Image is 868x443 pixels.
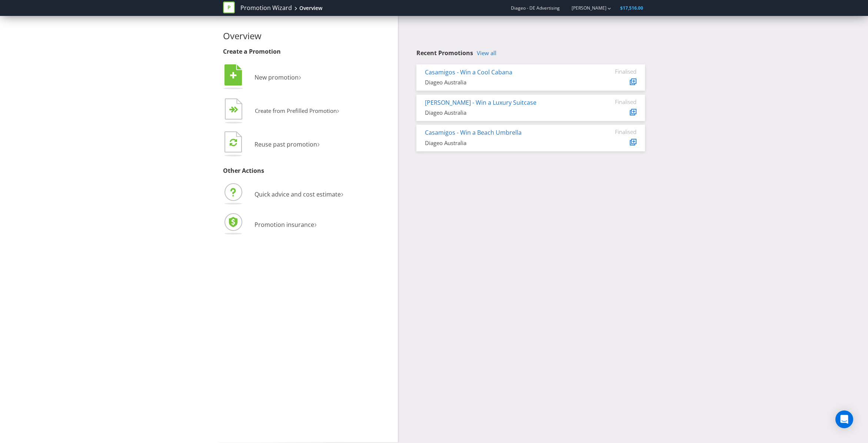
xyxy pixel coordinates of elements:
[592,128,636,135] div: Finalised
[416,49,473,57] span: Recent Promotions
[299,4,322,12] div: Overview
[223,97,340,126] button: Create from Prefilled Promotion›
[234,106,239,113] tspan: 
[425,98,536,107] a: [PERSON_NAME] - Win a Luxury Suitcase
[314,218,317,230] span: ›
[230,71,237,80] tspan: 
[255,73,299,81] span: New promotion
[255,190,341,198] span: Quick advice and cost estimate
[223,48,393,55] h3: Create a Promotion
[255,140,317,148] span: Reuse past promotion
[317,137,320,150] span: ›
[425,128,522,137] a: Casamigos - Win a Beach Umbrella
[425,68,512,76] a: Casamigos - Win a Cool Cabana
[477,50,496,56] a: View all
[425,139,581,147] div: Diageo Australia
[223,31,393,41] h2: Overview
[592,98,636,105] div: Finalised
[425,109,581,117] div: Diageo Australia
[223,168,393,174] h3: Other Actions
[835,410,853,428] div: Open Intercom Messenger
[564,5,606,11] a: [PERSON_NAME]
[299,70,301,83] span: ›
[223,221,317,229] a: Promotion insurance›
[337,104,339,116] span: ›
[341,187,343,199] span: ›
[255,221,314,229] span: Promotion insurance
[425,78,581,86] div: Diageo Australia
[223,190,343,198] a: Quick advice and cost estimate›
[511,5,560,11] span: Diageo - DE Advertising
[620,5,643,11] span: $17,516.00
[592,68,636,75] div: Finalised
[240,4,292,12] a: Promotion Wizard
[255,107,337,114] span: Create from Prefilled Promotion
[230,138,237,147] tspan: 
